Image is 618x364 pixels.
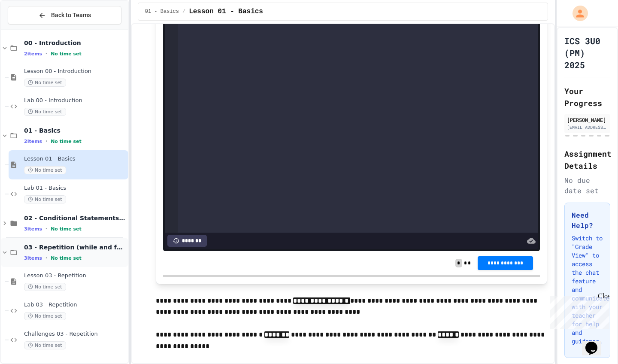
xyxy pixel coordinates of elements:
span: • [45,50,47,57]
div: Chat with us now!Close [3,3,59,55]
span: Lab 00 - Introduction [24,97,127,104]
span: 02 - Conditional Statements (if) [24,214,127,222]
iframe: chat widget [582,330,609,355]
iframe: chat widget [547,292,609,329]
span: No time set [51,51,82,57]
span: 01 - Basics [145,8,179,15]
span: No time set [24,283,66,291]
h2: Assignment Details [564,148,610,172]
span: 01 - Basics [24,127,127,134]
span: No time set [24,79,66,87]
span: 00 - Introduction [24,39,127,47]
span: 3 items [24,255,42,261]
span: 03 - Repetition (while and for) [24,243,127,251]
h1: ICS 3U0 (PM) 2025 [564,35,610,71]
span: No time set [24,312,66,320]
span: 2 items [24,51,42,57]
span: Lesson 01 - Basics [24,155,127,163]
span: Lesson 03 - Repetition [24,272,127,279]
span: No time set [51,255,82,261]
span: No time set [24,166,66,174]
span: • [45,138,47,145]
span: • [45,255,47,261]
p: Switch to "Grade View" to access the chat feature and communicate with your teacher for help and ... [572,234,603,346]
span: 3 items [24,226,42,232]
div: No due date set [564,175,610,196]
button: Back to Teams [8,6,121,24]
span: 2 items [24,139,42,144]
span: Back to Teams [51,11,91,20]
span: No time set [24,195,66,203]
h2: Your Progress [564,85,610,109]
div: [PERSON_NAME] [567,116,608,124]
span: Lab 01 - Basics [24,185,127,192]
span: No time set [51,139,82,144]
span: Lesson 01 - Basics [189,6,263,17]
span: No time set [24,108,66,116]
span: No time set [24,341,66,349]
span: No time set [51,226,82,232]
span: Lesson 00 - Introduction [24,68,127,75]
span: / [182,8,185,15]
span: Lab 03 - Repetition [24,301,127,309]
span: • [45,225,47,232]
div: [EMAIL_ADDRESS][DOMAIN_NAME] [567,124,608,130]
span: Challenges 03 - Repetition [24,331,127,338]
h3: Need Help? [572,210,603,231]
div: My Account [563,3,590,23]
